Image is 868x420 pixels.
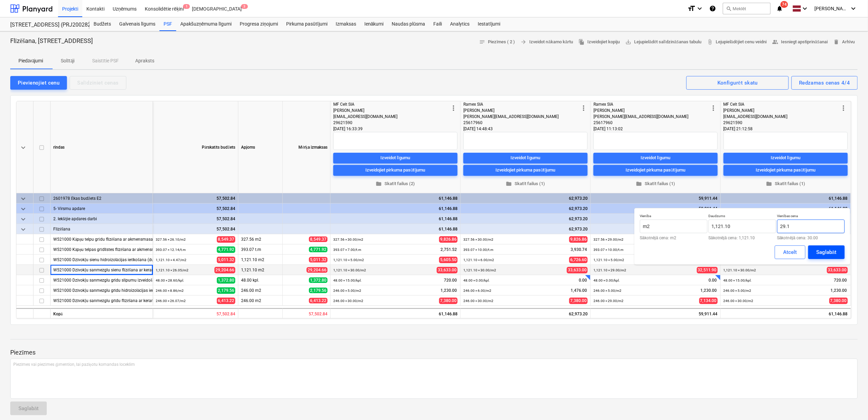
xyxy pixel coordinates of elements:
span: [EMAIL_ADDRESS][DOMAIN_NAME] [333,114,397,119]
small: 327.56 × 29.00 / m2 [593,238,624,241]
span: 29,204.66 [214,267,235,273]
button: Pievienojiet cenu [10,76,67,90]
button: Skatīt failus (1) [593,178,718,189]
div: PSF [159,17,176,31]
span: 6,726.60 [569,257,588,263]
span: 6,413.22 [217,298,235,304]
a: Progresa ziņojumi [236,17,282,31]
div: W521000 Kāpņu telpu grīdu flīzēšana ar akmensmasas flīzēm (darbs) [53,234,150,244]
span: 33,633.00 [437,267,458,273]
i: format_size [687,4,696,13]
span: [PERSON_NAME][GEOGRAPHIC_DATA] [815,6,849,11]
button: Izveidojiet pirkuma pasūtījumu [593,165,718,176]
span: 32,511.90 [697,267,718,273]
div: Konfigurēt skatu [717,78,758,87]
div: 1,121.10 m2 [238,255,283,265]
div: [DATE] 16:33:39 [333,126,458,132]
span: keyboard_arrow_down [19,215,27,223]
span: 720.00 [443,277,458,283]
div: Pārskatīts budžets [153,101,238,193]
a: Apakšuzņēmuma līgumi [176,17,236,31]
span: 7,380.00 [569,298,588,304]
small: 246.00 × 5.00 / m2 [593,289,621,292]
small: 48.00 × 0.00 / kpl. [463,279,490,282]
span: 4,771.92 [309,247,327,252]
button: Konfigurēt skatu [686,76,789,90]
span: keyboard_arrow_down [19,205,27,213]
div: 57,502.84 [156,204,235,214]
div: Izveidojiet pirkuma pasūtījumu [496,166,556,174]
span: Iesniegt apstiprināšanai [772,38,828,46]
span: 29,204.66 [307,267,327,273]
span: 7,380.00 [829,298,848,304]
small: 48.00 × 28.60 / kpl. [156,279,184,282]
span: Skatīt failus (1) [596,180,715,187]
span: 8,549.37 [309,237,327,242]
small: 393.07 × 10.00 / t.m [463,248,493,252]
p: Sākotnējā cena: 30.00 [777,236,845,240]
a: Faili [429,17,446,31]
span: [PERSON_NAME][EMAIL_ADDRESS][DOMAIN_NAME] [593,114,689,119]
span: Skatīt failus (1) [726,180,845,187]
small: 1,121.10 × 5.00 / m2 [593,258,624,262]
div: rindas [51,101,153,193]
span: 74 [781,1,788,8]
span: 7,380.00 [439,298,458,304]
div: 61,146.88 [724,193,848,204]
small: 1,121.10 × 29.00 / m2 [593,268,626,272]
button: Izveidot līgumu [463,152,588,163]
span: folder [506,181,512,187]
span: Skatīt failus (2) [336,180,455,187]
span: Skatīt failus (1) [466,180,585,187]
div: Galvenais līgums [115,17,159,31]
div: 246.00 m2 [238,285,283,296]
span: 9,826.86 [569,236,588,243]
div: W521000 Dzīvokļu sanmezglu grīdu hidroizolācijas ierīkošana (darbs) [53,285,150,295]
div: Flīzēšana [53,224,150,234]
div: [STREET_ADDRESS] (PRJ2002826) 2601978 [10,21,81,29]
small: 1,121.10 × 30.00 / m2 [724,268,756,272]
p: Sākotnējā cena: m2 [640,236,708,240]
div: Ramex SIA [463,101,579,107]
small: 327.56 × 26.10 / m2 [156,238,186,241]
span: delete [833,39,839,45]
span: attach_file [707,39,713,45]
i: Zināšanu pamats [709,4,716,13]
span: folder [766,181,772,187]
div: Naudas plūsma [388,17,430,31]
span: 7,134.00 [699,298,718,304]
span: folder [636,181,642,187]
div: Izveidojiet pirkuma pasūtījumu [756,166,816,174]
span: Izveidojiet kopiju [578,38,620,46]
i: notifications [776,4,783,13]
div: W521000 Dzīvokļu sanmezglu grīdu slīpumu izveidošana (darbs) [53,275,150,285]
button: Izveidot līgumu [724,152,848,163]
span: more_vert [579,104,588,112]
span: Lejupielādējiet cenu veidni [707,38,767,46]
div: 61,146.88 [333,204,458,214]
div: W521000 Dzīvokļu sanmezglu grīdu flīzēšana ar keramikas flīzēm (darbs) [53,296,150,305]
button: Izveidojiet pirkuma pasūtījumu [333,165,458,176]
span: 2,751.52 [440,247,458,253]
span: [EMAIL_ADDRESS][DOMAIN_NAME] [724,114,788,119]
span: 33,633.00 [567,267,588,273]
small: 327.56 × 30.00 / m2 [333,238,363,241]
div: 62,973.20 [463,204,588,214]
span: 6,413.22 [309,298,327,303]
span: search [726,6,731,11]
div: 57,502.84 [156,193,235,204]
div: MF Celt SIA [333,101,449,107]
span: 4,771.92 [217,246,235,253]
span: 5,011.32 [309,257,327,262]
a: Pirkuma pasūtījumi [282,17,332,31]
a: Ienākumi [360,17,388,31]
div: 57,502.84 [156,214,235,224]
div: 62,973.20 [461,308,591,318]
small: 246.00 × 6.00 / m2 [463,289,491,292]
div: 25617960 [593,120,710,126]
div: Izveidojiet pirkuma pasūtījumu [366,166,425,174]
div: Redzamas cenas 4/4 [799,78,850,87]
p: Piedāvājumi [18,57,43,64]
